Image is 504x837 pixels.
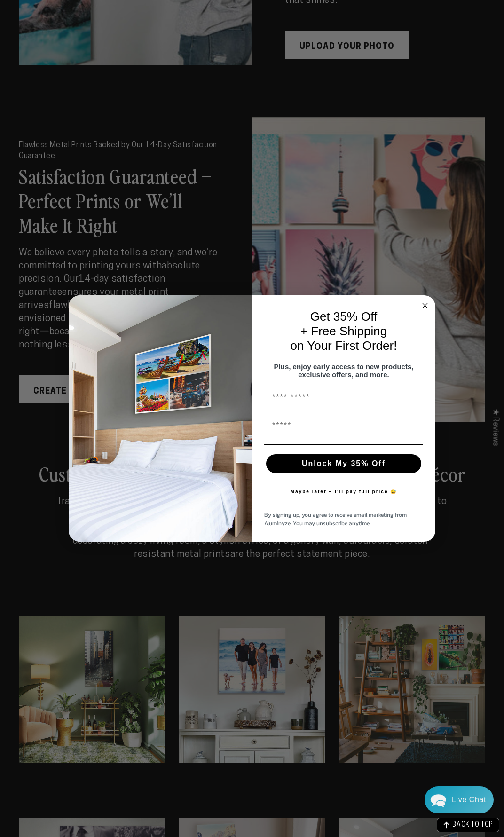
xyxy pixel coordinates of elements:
[264,511,407,528] span: By signing up, you agree to receive email marketing from Aluminyze. You may unsubscribe anytime.
[274,363,414,379] span: Plus, enjoy early access to new products, exclusive offers, and more.
[300,324,387,338] span: + Free Shipping
[452,822,493,829] span: BACK TO TOP
[425,786,494,813] div: Chat widget toggle
[264,444,423,445] img: underline
[452,786,486,813] div: Contact Us Directly
[419,300,431,311] button: Close dialog
[286,482,402,501] button: Maybe later – I’ll pay full price 😅
[310,309,378,324] span: Get 35% Off
[291,339,397,353] span: on Your First Order!
[69,295,252,542] img: 728e4f65-7e6c-44e2-b7d1-0292a396982f.jpeg
[266,454,421,473] button: Unlock My 35% Off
